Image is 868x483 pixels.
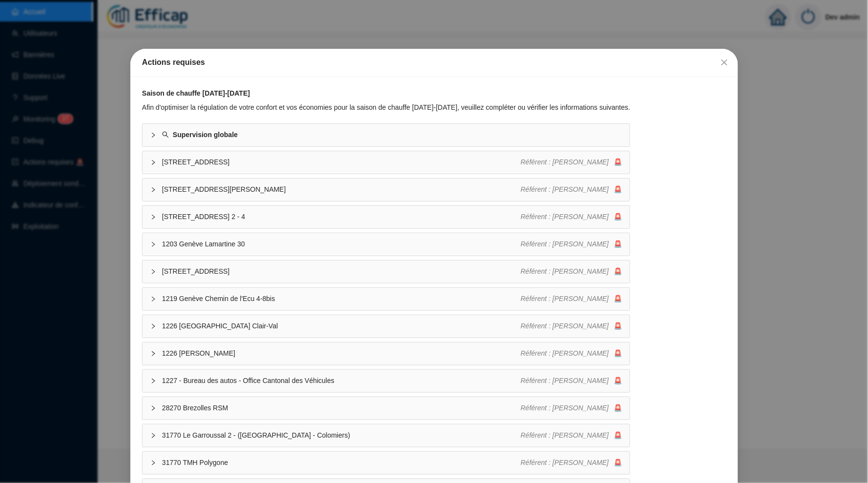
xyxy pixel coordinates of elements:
span: collapsed [150,460,156,466]
div: 🚨 [520,239,622,249]
span: 1226 [GEOGRAPHIC_DATA] Clair-Val [162,321,521,331]
div: 🚨 [520,212,622,222]
span: 1226 [PERSON_NAME] [162,348,521,359]
span: Référent : [PERSON_NAME] [520,322,609,330]
span: collapsed [150,323,156,329]
span: collapsed [150,160,156,165]
span: Référent : [PERSON_NAME] [520,404,609,412]
span: collapsed [150,269,156,275]
strong: Supervision globale [173,131,238,139]
div: 28270 Brezolles RSMRéférent : [PERSON_NAME]🚨 [143,397,630,420]
span: Référent : [PERSON_NAME] [520,431,609,439]
span: [STREET_ADDRESS] 2 - 4 [162,212,521,222]
div: [STREET_ADDRESS]Référent : [PERSON_NAME]🚨 [143,151,630,174]
span: [STREET_ADDRESS] [162,266,521,277]
span: collapsed [150,351,156,357]
span: 1203 Genève Lamartine 30 [162,239,521,249]
span: Référent : [PERSON_NAME] [520,377,609,384]
span: Fermer [716,59,732,66]
div: 🚨 [520,403,622,413]
span: collapsed [150,378,156,384]
span: Référent : [PERSON_NAME] [520,459,609,466]
span: 31770 TMH Polygone [162,458,521,468]
div: 🚨 [520,294,622,304]
div: 1226 [PERSON_NAME]Référent : [PERSON_NAME]🚨 [143,342,630,365]
div: 🚨 [520,157,622,167]
span: collapsed [150,214,156,220]
div: 🚨 [520,348,622,359]
span: collapsed [150,433,156,439]
span: Référent : [PERSON_NAME] [520,185,609,193]
span: 31770 Le Garroussal 2 - ([GEOGRAPHIC_DATA] - Colomiers) [162,430,521,441]
div: [STREET_ADDRESS][PERSON_NAME]Référent : [PERSON_NAME]🚨 [143,179,630,201]
span: collapsed [150,241,156,247]
span: collapsed [150,296,156,302]
span: 1219 Genève Chemin de l'Ecu 4-8bis [162,294,521,304]
div: 🚨 [520,458,622,468]
span: 28270 Brezolles RSM [162,403,521,413]
div: Actions requises [142,57,726,68]
span: Référent : [PERSON_NAME] [520,295,609,302]
div: [STREET_ADDRESS] 2 - 4Référent : [PERSON_NAME]🚨 [143,206,630,228]
div: Afin d'optimiser la régulation de votre confort et vos économies pour la saison de chauffe [DATE]... [142,102,630,113]
span: [STREET_ADDRESS] [162,157,521,167]
span: close [720,59,728,66]
span: Référent : [PERSON_NAME] [520,213,609,221]
div: 1226 [GEOGRAPHIC_DATA] Clair-ValRéférent : [PERSON_NAME]🚨 [143,315,630,338]
div: 🚨 [520,184,622,195]
span: [STREET_ADDRESS][PERSON_NAME] [162,184,521,195]
span: 1227 - Bureau des autos - Office Cantonal des Véhicules [162,376,521,386]
div: 31770 Le Garroussal 2 - ([GEOGRAPHIC_DATA] - Colomiers)Référent : [PERSON_NAME]🚨 [143,424,630,447]
strong: Saison de chauffe [DATE]-[DATE] [142,89,250,97]
span: Référent : [PERSON_NAME] [520,158,609,166]
div: Supervision globale [143,124,630,146]
div: 🚨 [520,376,622,386]
div: 31770 TMH PolygoneRéférent : [PERSON_NAME]🚨 [143,452,630,474]
button: Close [716,55,732,70]
div: [STREET_ADDRESS]Référent : [PERSON_NAME]🚨 [143,261,630,283]
div: 1227 - Bureau des autos - Office Cantonal des VéhiculesRéférent : [PERSON_NAME]🚨 [143,370,630,392]
span: collapsed [150,132,156,138]
span: collapsed [150,405,156,411]
span: search [162,131,169,138]
div: 🚨 [520,321,622,331]
span: collapsed [150,187,156,193]
div: 🚨 [520,430,622,441]
span: Référent : [PERSON_NAME] [520,267,609,275]
span: Référent : [PERSON_NAME] [520,349,609,357]
div: 🚨 [520,266,622,277]
div: 1203 Genève Lamartine 30Référent : [PERSON_NAME]🚨 [143,233,630,256]
div: 1219 Genève Chemin de l'Ecu 4-8bisRéférent : [PERSON_NAME]🚨 [143,288,630,310]
span: Référent : [PERSON_NAME] [520,240,609,248]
